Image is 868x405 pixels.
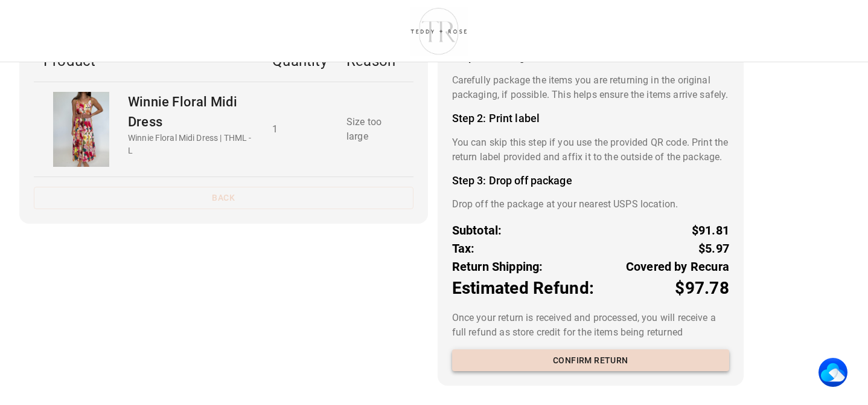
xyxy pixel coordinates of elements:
p: Once your return is received and processed, you will receive a full refund as store credit for th... [452,311,729,340]
p: Winnie Floral Midi Dress | THML - L [128,132,253,157]
p: You can skip this step if you use the provided QR code. Print the return label provided and affix... [452,135,729,164]
h4: Step 2: Print label [452,112,729,125]
p: Estimated Refund: [452,276,594,301]
p: Carefully package the items you are returning in the original packaging, if possible. This helps ... [452,73,729,102]
p: $97.78 [675,276,729,301]
p: Return Shipping: [452,258,543,276]
img: shop-teddyrose.myshopify.com-d93983e8-e25b-478f-b32e-9430bef33fdd [405,5,473,57]
p: 1 [272,122,327,137]
button: Confirm return [452,349,729,372]
p: Tax: [452,239,475,258]
p: $91.81 [692,221,729,239]
p: $5.97 [698,239,729,258]
p: Covered by Recura [626,258,729,276]
p: Size too large [346,115,404,144]
button: Back [34,187,413,209]
p: Winnie Floral Midi Dress [128,92,253,132]
h4: Step 3: Drop off package [452,174,729,187]
p: Subtotal: [452,221,502,239]
p: Drop off the package at your nearest USPS location. [452,197,729,212]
